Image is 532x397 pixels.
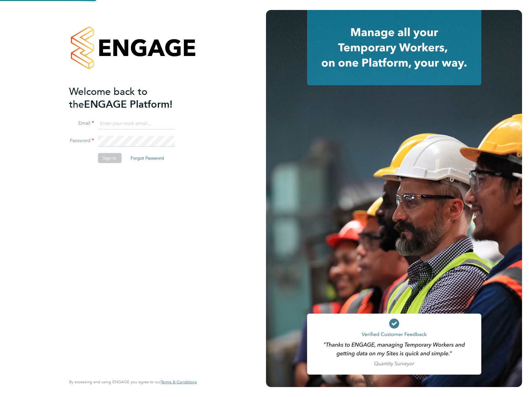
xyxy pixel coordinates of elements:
button: Forgot Password [126,153,169,163]
a: Terms & Conditions [161,380,197,385]
span: Terms & Conditions [161,379,197,385]
input: Enter your work email... [98,118,175,129]
span: By accessing and using ENGAGE you agree to our [69,379,197,385]
h2: ENGAGE Platform! [69,85,190,111]
label: Email [69,120,94,127]
span: Welcome back to the [69,86,147,110]
button: Sign In [98,153,121,163]
label: Password [69,138,94,144]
